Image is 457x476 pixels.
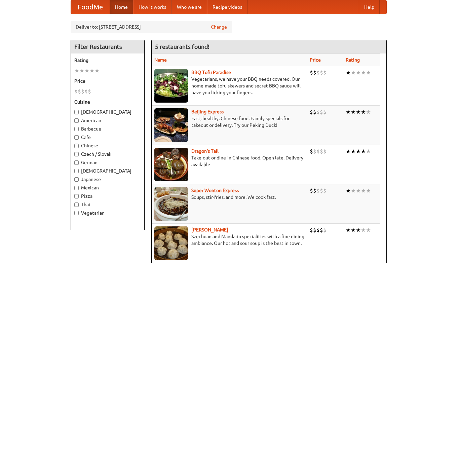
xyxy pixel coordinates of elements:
[94,67,100,74] li: ★
[359,0,380,14] a: Help
[346,108,351,116] li: ★
[207,0,247,14] a: Recipe videos
[74,194,79,198] input: Pizza
[351,108,356,116] li: ★
[71,0,110,14] a: FoodMe
[74,168,141,174] label: [DEMOGRAPHIC_DATA]
[316,187,320,194] li: $
[346,226,351,234] li: ★
[316,226,320,234] li: $
[74,186,79,190] input: Mexican
[79,67,84,74] li: ★
[78,88,81,95] li: $
[154,108,188,142] img: beijing.jpg
[84,88,88,95] li: $
[74,125,141,132] label: Barbecue
[74,177,79,182] input: Japanese
[74,110,79,114] input: [DEMOGRAPHIC_DATA]
[323,69,327,76] li: $
[320,187,323,194] li: $
[346,57,360,63] a: Rating
[71,21,232,33] div: Deliver to: [STREET_ADDRESS]
[74,144,79,148] input: Chinese
[313,226,316,234] li: $
[74,176,141,183] label: Japanese
[191,148,219,154] a: Dragon's Tail
[81,88,84,95] li: $
[313,108,316,116] li: $
[154,69,188,103] img: tofuparadise.jpg
[89,67,94,74] li: ★
[74,135,79,140] input: Cafe
[323,108,327,116] li: $
[74,159,141,166] label: German
[191,109,224,114] a: Beijing Express
[346,69,351,76] li: ★
[133,0,172,14] a: How it works
[361,148,366,155] li: ★
[74,169,79,173] input: [DEMOGRAPHIC_DATA]
[154,76,305,96] p: Vegetarians, we have your BBQ needs covered. Our home-made tofu skewers and secret BBQ sauce will...
[74,127,79,131] input: Barbecue
[316,69,320,76] li: $
[74,211,79,215] input: Vegetarian
[74,57,141,64] h5: Rating
[172,0,207,14] a: Who we are
[313,148,316,155] li: $
[154,226,188,260] img: shandong.jpg
[320,226,323,234] li: $
[74,152,79,156] input: Czech / Slovak
[211,24,227,30] a: Change
[71,40,144,53] h4: Filter Restaurants
[154,187,188,221] img: superwonton.jpg
[313,187,316,194] li: $
[74,88,78,95] li: $
[316,108,320,116] li: $
[361,226,366,234] li: ★
[154,233,305,247] p: Szechuan and Mandarin specialities with a fine dining ambiance. Our hot and sour soup is the best...
[191,227,228,232] a: [PERSON_NAME]
[74,203,79,207] input: Thai
[366,187,371,194] li: ★
[310,148,313,155] li: $
[74,67,79,74] li: ★
[155,43,210,50] ng-pluralize: 5 restaurants found!
[356,187,361,194] li: ★
[74,151,141,157] label: Czech / Slovak
[74,78,141,84] h5: Price
[154,57,167,63] a: Name
[361,187,366,194] li: ★
[154,194,305,200] p: Soups, stir-fries, and more. We cook fast.
[154,154,305,168] p: Take-out or dine-in Chinese food. Open late. Delivery available
[356,108,361,116] li: ★
[191,188,239,193] a: Super Wonton Express
[310,108,313,116] li: $
[361,108,366,116] li: ★
[74,160,79,165] input: German
[74,184,141,191] label: Mexican
[110,0,133,14] a: Home
[323,148,327,155] li: $
[320,108,323,116] li: $
[74,142,141,149] label: Chinese
[84,67,89,74] li: ★
[154,148,188,181] img: dragon.jpg
[351,226,356,234] li: ★
[346,148,351,155] li: ★
[191,70,231,75] a: BBQ Tofu Paradise
[310,57,321,63] a: Price
[88,88,91,95] li: $
[74,210,141,216] label: Vegetarian
[310,187,313,194] li: $
[320,148,323,155] li: $
[154,115,305,129] p: Fast, healthy, Chinese food. Family specials for takeout or delivery. Try our Peking Duck!
[323,187,327,194] li: $
[356,148,361,155] li: ★
[346,187,351,194] li: ★
[74,117,141,124] label: American
[366,69,371,76] li: ★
